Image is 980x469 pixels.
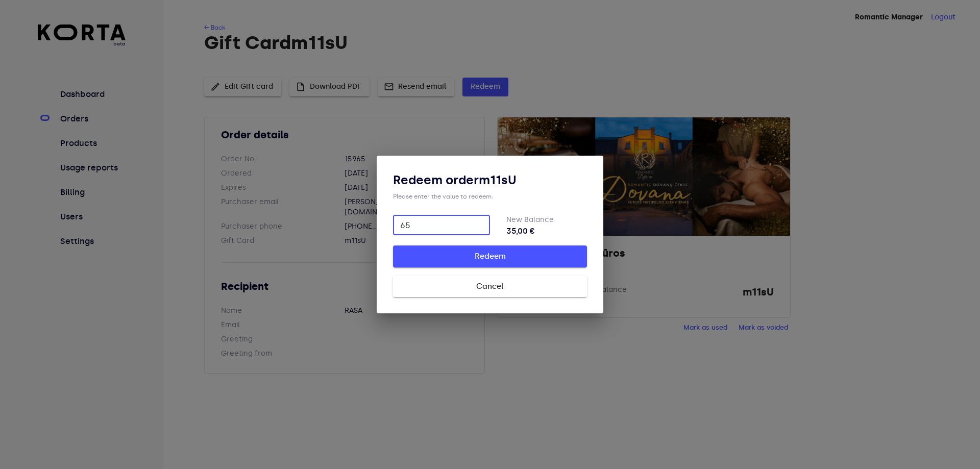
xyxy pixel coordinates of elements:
button: Cancel [393,276,587,297]
div: Please enter the value to redeem: [393,192,587,201]
label: New Balance [506,215,554,224]
button: Redeem [393,245,587,267]
span: Cancel [409,280,571,293]
strong: 35,00 € [506,225,587,237]
span: Redeem [409,250,571,263]
h3: Redeem order m11sU [393,172,587,188]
